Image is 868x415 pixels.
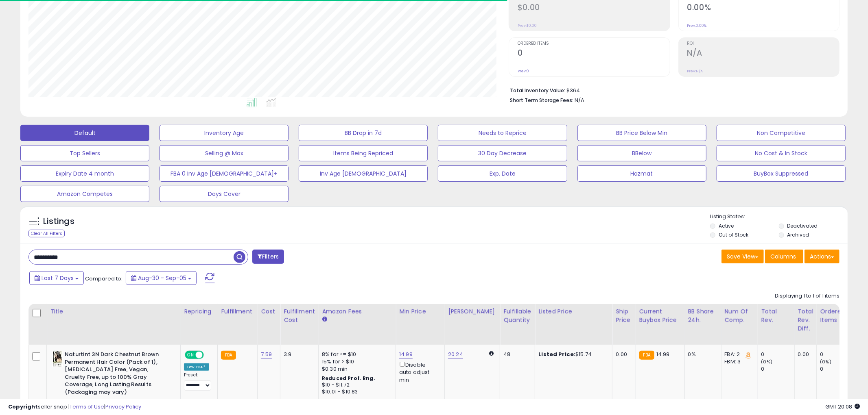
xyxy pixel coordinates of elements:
[688,351,715,358] div: 0%
[656,350,670,358] span: 14.99
[518,41,669,46] span: Ordered Items
[70,403,104,411] a: Terms of Use
[322,307,392,316] div: Amazon Fees
[717,165,846,182] button: BuyBox Suppressed
[687,23,707,28] small: Prev: 0.00%
[725,351,752,358] div: FBA: 2
[510,87,565,94] b: Total Inventory Value:
[399,307,441,316] div: Min Price
[8,403,141,411] div: seller snap | |
[20,186,149,202] button: Amazon Competes
[616,351,629,358] div: 0.00
[722,250,764,263] button: Save View
[787,222,818,229] label: Deactivated
[820,307,850,324] div: Ordered Items
[184,372,211,391] div: Preset:
[50,307,177,316] div: Title
[717,125,846,141] button: Non Competitive
[184,307,214,316] div: Repricing
[28,230,65,237] div: Clear All Filters
[322,358,389,365] div: 15% for > $10
[717,145,846,161] button: No Cost & In Stock
[761,351,794,358] div: 0
[575,96,584,104] span: N/A
[322,351,389,358] div: 8% for <= $10
[798,307,813,333] div: Total Rev. Diff.
[322,375,375,382] b: Reduced Prof. Rng.
[448,350,463,359] a: 20.24
[186,352,196,359] span: ON
[399,360,438,384] div: Disable auto adjust min
[798,351,811,358] div: 0.00
[538,350,575,358] b: Listed Price:
[719,231,748,238] label: Out of Stock
[577,125,706,141] button: BB Price Below Min
[805,250,840,263] button: Actions
[322,389,389,395] div: $10.01 - $10.83
[775,292,840,300] div: Displaying 1 to 1 of 1 items
[322,316,327,323] small: Amazon Fees.
[160,145,289,161] button: Selling @ Max
[538,307,609,316] div: Listed Price
[688,307,718,324] div: BB Share 24h.
[770,252,796,261] span: Columns
[284,307,315,324] div: Fulfillment Cost
[160,165,289,182] button: FBA 0 Inv Age [DEMOGRAPHIC_DATA]+
[687,48,839,59] h2: N/A
[825,403,860,411] span: 2025-09-13 20:08 GMT
[577,165,706,182] button: Hazmat
[725,358,752,365] div: FBM: 3
[42,274,74,282] span: Last 7 Days
[518,48,669,59] h2: 0
[616,307,632,324] div: Ship Price
[820,365,853,373] div: 0
[639,307,681,324] div: Current Buybox Price
[787,231,809,238] label: Archived
[538,351,606,358] div: $15.74
[639,351,654,360] small: FBA
[761,365,794,373] div: 0
[20,145,149,161] button: Top Sellers
[261,307,277,316] div: Cost
[322,365,389,373] div: $0.30 min
[138,274,186,282] span: Aug-30 - Sep-05
[820,359,831,365] small: (0%)
[820,351,853,358] div: 0
[299,125,428,141] button: BB Drop in 7d
[8,403,38,411] strong: Copyright
[518,69,529,74] small: Prev: 0
[85,275,122,282] span: Compared to:
[761,307,791,324] div: Total Rev.
[687,41,839,46] span: ROI
[252,250,284,264] button: Filters
[52,351,63,367] img: 41zCP-ePvYL._SL40_.jpg
[284,351,312,358] div: 3.9
[510,97,573,104] b: Short Term Storage Fees:
[299,145,428,161] button: Items Being Repriced
[65,351,164,398] b: Naturtint 3N Dark Chestnut Brown Permanent Hair Color (Pack of 1), [MEDICAL_DATA] Free, Vegan, Cr...
[203,352,216,359] span: OFF
[20,125,149,141] button: Default
[126,271,197,285] button: Aug-30 - Sep-05
[719,222,734,229] label: Active
[105,403,141,411] a: Privacy Policy
[503,307,531,324] div: Fulfillable Quantity
[399,350,413,359] a: 14.99
[765,250,803,263] button: Columns
[510,85,833,95] li: $364
[29,271,84,285] button: Last 7 Days
[761,359,773,365] small: (0%)
[261,350,272,359] a: 7.59
[299,165,428,182] button: Inv Age [DEMOGRAPHIC_DATA]
[221,307,254,316] div: Fulfillment
[518,3,669,14] h2: $0.00
[577,145,706,161] button: BBelow
[438,125,567,141] button: Needs to Reprice
[322,382,389,389] div: $10 - $11.72
[518,23,537,28] small: Prev: $0.00
[503,351,529,358] div: 48
[43,216,74,227] h5: Listings
[725,307,754,324] div: Num of Comp.
[438,165,567,182] button: Exp. Date
[438,145,567,161] button: 30 Day Decrease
